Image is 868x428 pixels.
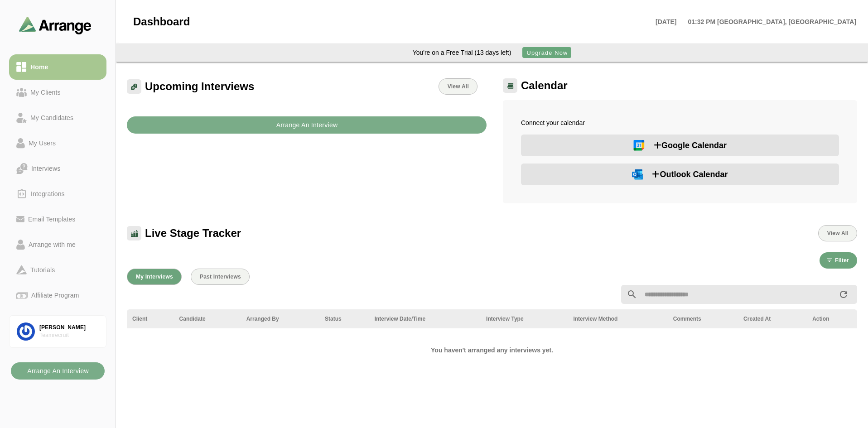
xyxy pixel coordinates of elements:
a: Interviews [9,156,106,181]
div: Arrange with me [25,239,79,250]
div: Integrations [27,188,68,199]
span: Outlook Calendar [652,168,728,181]
div: My Users [25,138,59,149]
span: Upgrade Now [526,49,568,56]
div: Candidate [179,315,236,323]
div: Interview Date/Time [375,315,475,323]
span: View All [827,230,849,236]
button: Filter [820,252,857,269]
a: Integrations [9,181,106,207]
div: Home [27,62,52,72]
p: [DATE] [656,16,682,27]
p: 01:32 PM [GEOGRAPHIC_DATA], [GEOGRAPHIC_DATA] [682,16,856,27]
div: Interview Type [486,315,562,323]
span: Filter [834,257,849,264]
a: My Clients [9,80,106,105]
div: Created At [743,315,801,323]
div: Affiliate Program [28,290,82,301]
span: Live Stage Tracker [145,226,241,240]
p: Connect your calendar [521,118,839,127]
div: Arranged By [246,315,314,323]
span: Dashboard [133,15,190,29]
div: You're on a Free Trial (13 days left) [413,48,511,58]
div: Action [812,315,852,323]
button: Google Calendar [521,135,839,156]
span: My Interviews [135,274,173,280]
a: View All [439,78,477,95]
i: appended action [838,289,849,300]
button: Arrange An Interview [11,362,105,380]
div: My Candidates [27,112,77,123]
a: Tutorials [9,257,106,283]
a: Home [9,54,106,80]
a: My Candidates [9,105,106,130]
button: Upgrade Now [522,47,571,58]
div: Comments [673,315,733,323]
div: Interview Method [573,315,662,323]
img: arrangeai-name-small-logo.4d2b8aee.svg [19,16,92,34]
div: Email Templates [24,214,79,225]
span: Upcoming Interviews [145,80,254,93]
div: Teamrecruit [39,332,99,339]
button: Arrange An Interview [127,116,487,134]
div: My Clients [27,87,64,98]
b: Arrange An Interview [276,116,338,134]
div: [PERSON_NAME] [39,324,99,332]
a: Email Templates [9,207,106,232]
a: [PERSON_NAME]Teamrecruit [9,315,106,348]
button: View All [818,225,857,241]
a: Arrange with me [9,232,106,257]
b: Arrange An Interview [27,362,89,380]
button: Past Interviews [191,269,250,285]
a: My Users [9,130,106,156]
h2: You haven't arranged any interviews yet. [316,345,668,356]
button: My Interviews [127,269,182,285]
div: Status [325,315,364,323]
span: Past Interviews [199,274,241,280]
button: Outlook Calendar [521,164,839,185]
span: Calendar [521,79,568,92]
span: Google Calendar [654,139,727,152]
div: Client [132,315,169,323]
div: Interviews [28,163,64,174]
div: Tutorials [27,264,58,275]
a: Affiliate Program [9,283,106,308]
span: View All [447,83,469,90]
